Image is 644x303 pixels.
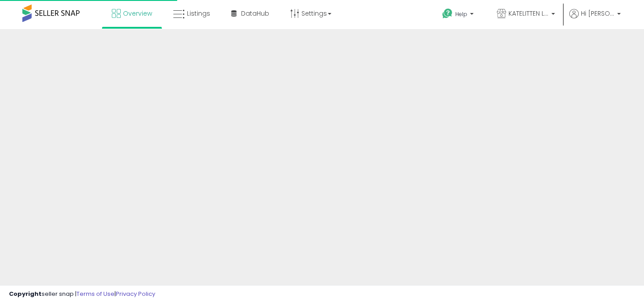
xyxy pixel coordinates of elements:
span: Hi [PERSON_NAME] [581,9,614,18]
span: DataHub [241,9,269,18]
div: seller snap | | [9,290,155,299]
a: Hi [PERSON_NAME] [569,9,621,29]
a: Privacy Policy [116,290,155,298]
strong: Copyright [9,290,42,298]
i: Get Help [442,8,453,19]
a: Terms of Use [76,290,114,298]
span: Help [455,10,467,18]
span: Listings [187,9,210,18]
a: Help [435,1,483,29]
span: Overview [123,9,152,18]
span: KATELITTEN LLC [508,9,549,18]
